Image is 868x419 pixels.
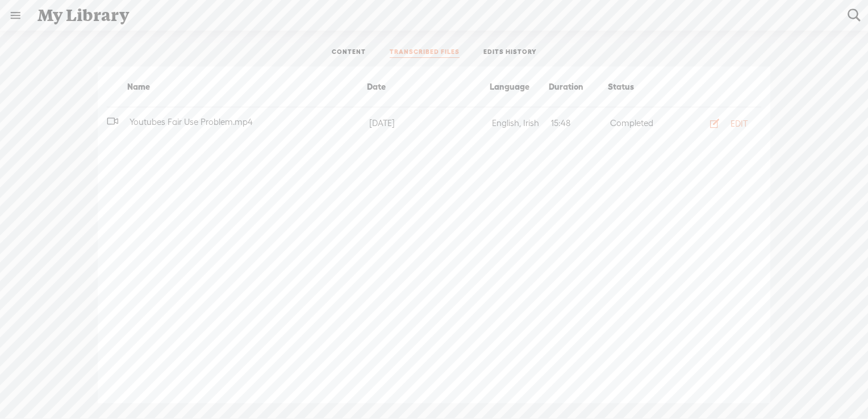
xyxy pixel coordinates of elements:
div: Language [487,80,546,94]
a: TRANSCRIBED FILES [390,48,460,58]
a: CONTENT [332,48,366,58]
span: Youtubes Fair Use Problem.mp4 [127,117,255,127]
div: English, Irish [490,116,549,130]
div: [DATE] [367,116,490,130]
div: Completed [608,116,667,130]
div: Date [365,80,487,94]
div: Duration [546,80,606,94]
button: EDIT [694,114,757,132]
div: Name [107,80,365,94]
div: My Library [30,1,840,30]
div: 15:48 [549,116,608,130]
div: EDIT [731,118,748,129]
a: EDITS HISTORY [483,48,537,58]
div: Status [606,80,665,94]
